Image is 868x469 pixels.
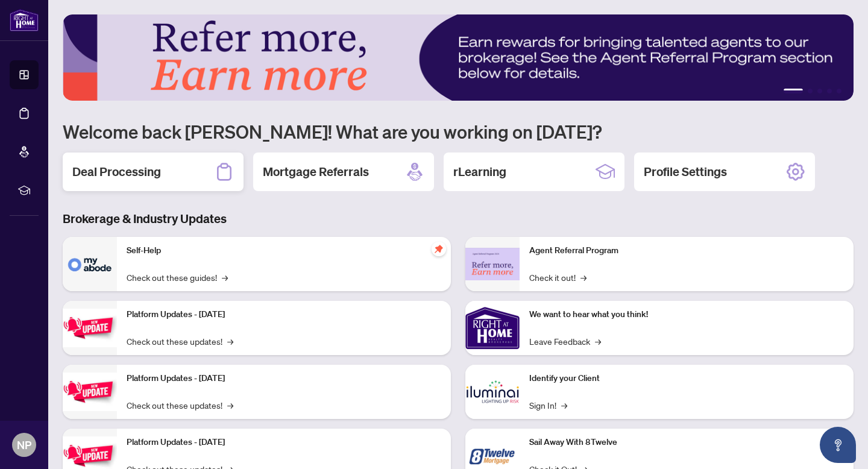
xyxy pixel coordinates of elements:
[127,398,233,412] a: Check out these updates!→
[837,89,841,93] button: 5
[529,308,844,321] p: We want to hear what you think!
[127,372,441,385] p: Platform Updates - [DATE]
[63,237,117,291] img: Self-Help
[263,163,369,180] h2: Mortgage Referrals
[63,373,117,411] img: Platform Updates - July 8, 2025
[222,271,228,284] span: →
[453,163,506,180] h2: rLearning
[17,436,31,453] span: NP
[432,242,446,256] span: pushpin
[820,427,856,463] button: Open asap
[529,244,844,257] p: Agent Referral Program
[63,309,117,347] img: Platform Updates - July 21, 2025
[644,163,727,180] h2: Profile Settings
[827,89,832,93] button: 4
[784,89,803,93] button: 1
[529,335,601,348] a: Leave Feedback→
[127,244,441,257] p: Self-Help
[227,335,233,348] span: →
[465,248,520,281] img: Agent Referral Program
[127,335,233,348] a: Check out these updates!→
[63,120,854,143] h1: Welcome back [PERSON_NAME]! What are you working on [DATE]?
[561,398,567,412] span: →
[529,398,567,412] a: Sign In!→
[465,301,520,355] img: We want to hear what you think!
[127,436,441,449] p: Platform Updates - [DATE]
[63,14,854,101] img: Slide 0
[127,271,228,284] a: Check out these guides!→
[10,9,39,31] img: logo
[227,398,233,412] span: →
[63,210,854,227] h3: Brokerage & Industry Updates
[127,308,441,321] p: Platform Updates - [DATE]
[529,436,844,449] p: Sail Away With 8Twelve
[817,89,822,93] button: 3
[465,365,520,419] img: Identify your Client
[808,89,813,93] button: 2
[529,372,844,385] p: Identify your Client
[72,163,161,180] h2: Deal Processing
[595,335,601,348] span: →
[580,271,587,284] span: →
[529,271,587,284] a: Check it out!→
